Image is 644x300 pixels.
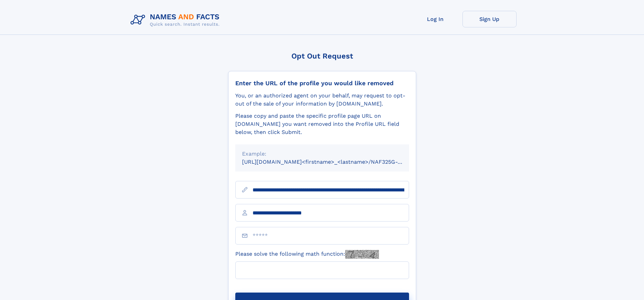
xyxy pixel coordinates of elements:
[128,11,225,29] img: Logo Names and Facts
[242,159,422,165] small: [URL][DOMAIN_NAME]<firstname>_<lastname>/NAF325G-xxxxxxxx
[235,79,409,87] div: Enter the URL of the profile you would like removed
[235,250,379,259] label: Please solve the following math function:
[408,11,462,27] a: Log In
[228,52,416,60] div: Opt Out Request
[242,150,402,158] div: Example:
[235,112,409,136] div: Please copy and paste the specific profile page URL on [DOMAIN_NAME] you want removed into the Pr...
[235,92,409,108] div: You, or an authorized agent on your behalf, may request to opt-out of the sale of your informatio...
[462,11,517,27] a: Sign Up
